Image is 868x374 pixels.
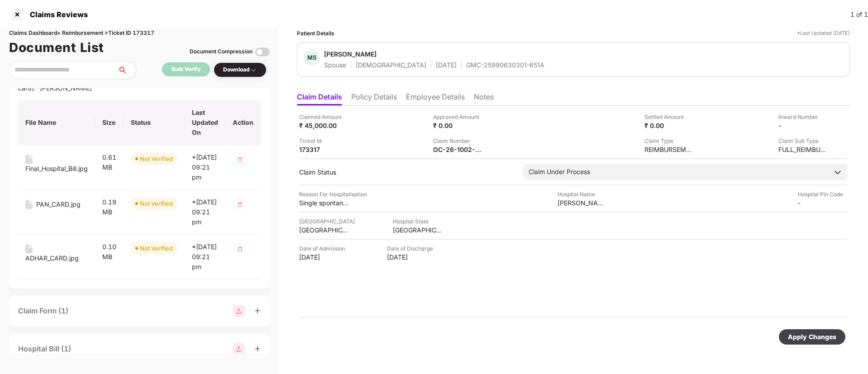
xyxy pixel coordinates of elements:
[798,190,848,199] div: Hospital Pin Code
[644,113,694,121] div: Settled Amount
[299,199,349,207] div: Single spontaneous delivery
[233,343,245,355] img: svg+xml;base64,PHN2ZyBpZD0iR3JvdXBfMjg4MTMiIGRhdGEtbmFtZT0iR3JvdXAgMjg4MTMiIHhtbG5zPSJodHRwOi8vd3...
[778,145,828,154] div: FULL_REIMBURSEMENT
[351,92,397,105] li: Policy Details
[466,61,544,69] div: GMC-25990630301-651A
[797,29,850,38] div: *Last Updated [DATE]
[833,168,842,177] img: downArrowIcon
[233,305,245,317] img: svg+xml;base64,PHN2ZyBpZD0iR3JvdXBfMjg4MTMiIGRhdGEtbmFtZT0iR3JvdXAgMjg4MTMiIHhtbG5zPSJodHRwOi8vd3...
[233,197,247,212] img: svg+xml;base64,PHN2ZyB4bWxucz0iaHR0cDovL3d3dy53My5vcmcvMjAwMC9zdmciIHdpZHRoPSIzMiIgaGVpZ2h0PSIzMi...
[140,199,173,208] div: Not Verified
[297,92,342,105] li: Claim Details
[24,10,88,19] div: Claims Reviews
[25,244,33,253] img: svg+xml;base64,PHN2ZyB4bWxucz0iaHR0cDovL3d3dy53My5vcmcvMjAwMC9zdmciIHdpZHRoPSIxNiIgaGVpZ2h0PSIyMC...
[95,100,124,145] th: Size
[9,38,104,57] h1: Document List
[299,121,349,130] div: ₹ 45,000.00
[324,50,377,58] div: [PERSON_NAME]
[778,137,828,145] div: Claim Sub Type
[254,346,261,352] span: plus
[387,244,437,253] div: Date of Discharge
[299,190,367,199] div: Reason For Hospitalisation
[18,305,68,317] div: Claim Form (1)
[223,66,257,74] div: Download
[36,199,81,209] div: PAN_CARD.jpg
[18,343,71,355] div: Hospital Bill (1)
[297,29,334,38] div: Patient Details
[192,242,218,272] div: *[DATE] 09:21 pm
[117,61,136,79] button: search
[356,61,426,69] div: [DEMOGRAPHIC_DATA]
[124,100,185,145] th: Status
[102,152,116,172] div: 0.61 MB
[9,29,270,38] div: Claims Dashboard > Reimbursement > Ticket ID 173317
[433,137,483,145] div: Claim Number
[190,47,253,56] div: Document Compression
[102,242,116,262] div: 0.10 MB
[18,100,95,145] th: File Name
[304,50,320,66] div: MS
[192,197,218,227] div: *[DATE] 09:21 pm
[185,100,225,145] th: Last Updated On
[25,253,79,263] div: ADHAR_CARD.jpg
[254,308,261,314] span: plus
[25,164,88,174] div: Final_Hospital_Bill.jpg
[299,244,349,253] div: Date of Admission
[250,66,257,74] img: svg+xml;base64,PHN2ZyBpZD0iRHJvcGRvd24tMzJ4MzIiIHhtbG5zPSJodHRwOi8vd3d3LnczLm9yZy8yMDAwL3N2ZyIgd2...
[299,253,349,261] div: [DATE]
[778,113,828,121] div: Inward Number
[474,92,494,105] li: Notes
[225,100,261,145] th: Action
[299,217,355,226] div: [GEOGRAPHIC_DATA]
[299,113,349,121] div: Claimed Amount
[324,61,346,69] div: Spouse
[299,168,514,176] div: Claim Status
[644,137,694,145] div: Claim Type
[788,332,836,342] div: Apply Changes
[192,152,218,182] div: *[DATE] 09:21 pm
[406,92,465,105] li: Employee Details
[558,190,607,199] div: Hospital Name
[558,199,607,207] div: [PERSON_NAME][GEOGRAPHIC_DATA]
[299,137,349,145] div: Ticket Id
[798,199,848,207] div: -
[140,154,173,163] div: Not Verified
[387,253,437,261] div: [DATE]
[255,45,270,59] img: svg+xml;base64,PHN2ZyBpZD0iVG9nZ2xlLTMyeDMyIiB4bWxucz0iaHR0cDovL3d3dy53My5vcmcvMjAwMC9zdmciIHdpZH...
[433,113,483,121] div: Approved Amount
[393,217,443,226] div: Hospital State
[25,200,33,209] img: svg+xml;base64,PHN2ZyB4bWxucz0iaHR0cDovL3d3dy53My5vcmcvMjAwMC9zdmciIHdpZHRoPSIxNiIgaGVpZ2h0PSIyMC...
[299,226,349,234] div: [GEOGRAPHIC_DATA]
[117,66,136,74] span: search
[172,65,200,74] div: Bulk Verify
[233,152,247,167] img: svg+xml;base64,PHN2ZyB4bWxucz0iaHR0cDovL3d3dy53My5vcmcvMjAwMC9zdmciIHdpZHRoPSIzMiIgaGVpZ2h0PSIzMi...
[850,9,868,19] div: 1 of 1
[299,145,349,154] div: 173317
[778,121,828,130] div: -
[433,121,483,130] div: ₹ 0.00
[529,167,590,177] div: Claim Under Process
[644,145,694,154] div: REIMBURSEMENT
[433,145,483,154] div: OC-26-1002-8403-00460805
[25,155,33,164] img: svg+xml;base64,PHN2ZyB4bWxucz0iaHR0cDovL3d3dy53My5vcmcvMjAwMC9zdmciIHdpZHRoPSIxNiIgaGVpZ2h0PSIyMC...
[393,226,443,234] div: [GEOGRAPHIC_DATA]
[140,244,173,253] div: Not Verified
[102,197,116,217] div: 0.19 MB
[644,121,694,130] div: ₹ 0.00
[436,61,457,69] div: [DATE]
[233,242,247,256] img: svg+xml;base64,PHN2ZyB4bWxucz0iaHR0cDovL3d3dy53My5vcmcvMjAwMC9zdmciIHdpZHRoPSIzMiIgaGVpZ2h0PSIzMi...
